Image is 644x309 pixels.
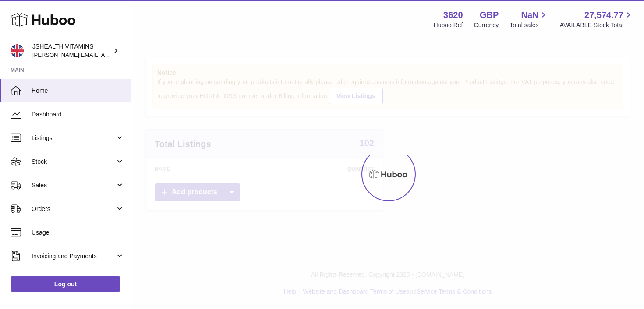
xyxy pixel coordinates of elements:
div: Currency [474,21,499,29]
span: Listings [32,134,115,142]
span: Usage [32,228,124,237]
a: NaN Total sales [510,9,548,29]
span: Stock [32,158,115,166]
span: NaN [521,9,538,21]
span: AVAILABLE Stock Total [559,21,633,29]
span: Sales [32,181,115,190]
strong: 3620 [443,9,463,21]
span: Invoicing and Payments [32,252,115,260]
div: Huboo Ref [434,21,463,29]
span: Total sales [510,21,548,29]
span: [PERSON_NAME][EMAIL_ADDRESS][DOMAIN_NAME] [32,51,176,58]
span: Orders [32,205,115,213]
strong: GBP [480,9,499,21]
span: 27,574.77 [584,9,623,21]
div: JSHEALTH VITAMINS [32,42,111,59]
a: Log out [11,276,120,292]
span: Dashboard [32,110,124,119]
span: Home [32,87,124,95]
img: francesca@jshealthvitamins.com [11,44,24,57]
a: 27,574.77 AVAILABLE Stock Total [559,9,633,29]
